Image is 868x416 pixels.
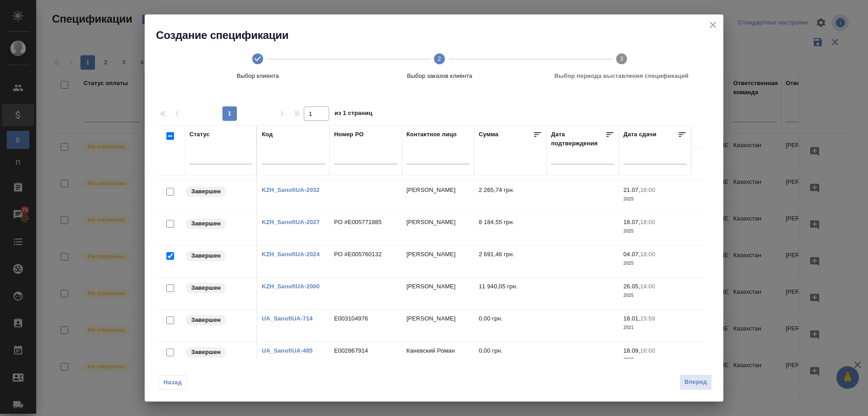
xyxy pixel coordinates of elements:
[158,375,187,390] button: Назад
[534,72,709,81] span: Выбор периода выставления спецификаций
[406,130,457,139] div: Контактное лицо
[684,377,707,387] span: Вперед
[623,323,687,332] p: 2021
[706,18,720,32] button: close
[623,315,640,322] p: 18.01,
[640,347,655,354] p: 16:00
[402,181,474,213] td: [PERSON_NAME]
[330,310,402,341] td: E003104976
[262,283,320,290] a: KZH_SanofiUA-2000
[262,315,313,322] a: UA_SanofiUA-714
[640,283,655,290] p: 14:00
[623,195,687,204] p: 2025
[474,213,547,245] td: 8 184,55 грн.
[640,251,655,258] p: 18:00
[262,219,320,225] a: KZH_SanofiUA-2027
[330,245,402,277] td: PO #E005760132
[474,181,547,213] td: 2 265,74 грн.
[402,213,474,245] td: [PERSON_NAME]
[352,72,527,81] span: Выбор заказов клиента
[191,348,221,357] p: Завершен
[474,310,547,341] td: 0,00 грн.
[623,291,687,300] p: 2025
[474,277,547,309] td: 11 940,05 грн.
[330,342,402,373] td: E002867914
[156,28,723,43] h2: Создание спецификации
[191,316,221,325] p: Завершен
[623,251,640,258] p: 04.07,
[334,130,363,139] div: Номер PO
[170,72,345,81] span: Выбор клиента
[479,130,498,142] div: Сумма
[623,283,640,290] p: 26.05,
[623,186,640,193] p: 21.07,
[623,259,687,268] p: 2025
[551,130,605,148] div: Дата подтверждения
[191,283,221,292] p: Завершен
[402,277,474,309] td: [PERSON_NAME]
[474,342,547,373] td: 0,00 грн.
[623,130,656,142] div: Дата сдачи
[163,378,182,387] span: Назад
[679,374,712,390] button: Вперед
[191,251,221,260] p: Завершен
[620,55,623,62] text: 3
[262,347,313,354] a: UA_SanofiUA-485
[623,227,687,236] p: 2025
[330,213,402,245] td: PO #E005771885
[335,108,373,121] span: из 1 страниц
[474,245,547,277] td: 2 691,46 грн.
[262,130,273,139] div: Код
[640,219,655,225] p: 18:00
[402,245,474,277] td: [PERSON_NAME]
[189,130,210,139] div: Статус
[438,55,441,62] text: 2
[623,219,640,225] p: 18.07,
[402,342,474,373] td: Каневский Роман
[640,186,655,193] p: 16:00
[623,347,640,354] p: 18.09,
[191,219,221,228] p: Завершен
[640,315,655,322] p: 15:59
[262,186,320,193] a: KZH_SanofiUA-2032
[262,251,320,258] a: KZH_SanofiUA-2024
[402,310,474,341] td: [PERSON_NAME]
[623,355,687,364] p: 2020
[191,187,221,196] p: Завершен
